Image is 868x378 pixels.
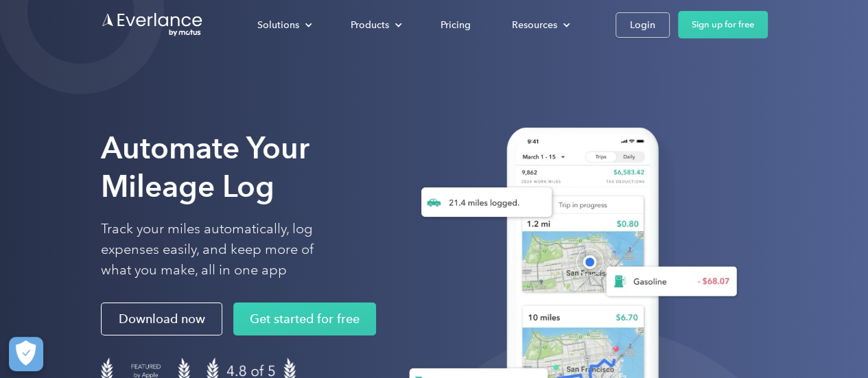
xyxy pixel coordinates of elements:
[441,16,471,34] div: Pricing
[101,12,204,38] a: Go to homepage
[233,303,376,335] a: Get started for free
[615,12,670,38] a: Login
[101,219,346,281] p: Track your miles automatically, log expenses easily, and keep more of what you make, all in one app
[101,303,222,335] a: Download now
[630,16,655,34] div: Login
[512,16,557,34] div: Resources
[101,130,309,204] strong: Automate Your Mileage Log
[244,13,323,37] div: Solutions
[9,337,43,371] button: Cookies Settings
[351,16,389,34] div: Products
[678,11,768,38] a: Sign up for free
[257,16,299,34] div: Solutions
[498,13,581,37] div: Resources
[427,13,484,37] a: Pricing
[337,13,413,37] div: Products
